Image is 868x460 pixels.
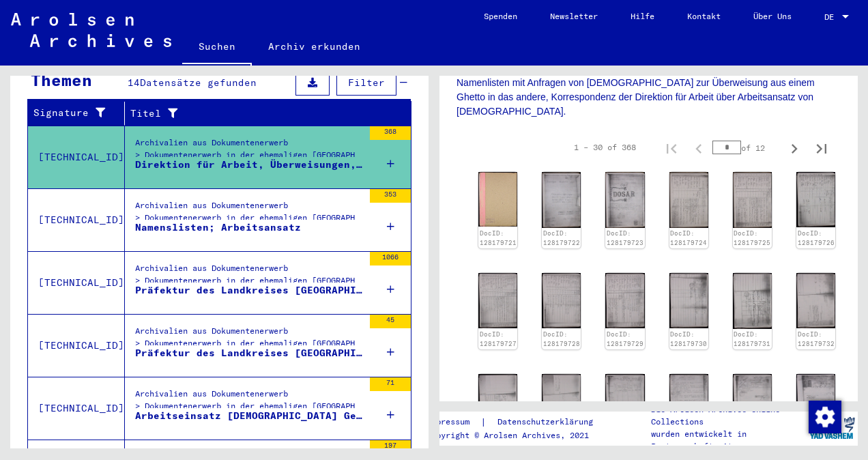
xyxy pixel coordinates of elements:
button: Next page [781,134,808,161]
div: Titel [130,102,398,124]
a: Archiv erkunden [252,30,377,63]
span: Filter [348,76,385,89]
button: Filter [336,70,396,96]
img: 001.jpg [542,273,581,328]
a: DocID: 128179725 [734,229,770,246]
div: Archivalien aus Dokumentenerwerb > Dokumentenerwerb in der ehemaligen [GEOGRAPHIC_DATA] > Dokumen... [135,136,363,168]
a: DocID: 128179731 [734,330,770,347]
img: 001.jpg [605,172,644,227]
div: 1 – 30 of 368 [574,141,636,154]
div: Direktion für Arbeit, Überweisungen, Arbeitsansatz [135,158,363,172]
a: DocID: 128179730 [670,330,707,347]
img: 001.jpg [669,172,708,227]
div: Präfektur des Landkreises [GEOGRAPHIC_DATA], Gebiet [GEOGRAPHIC_DATA] [135,283,363,298]
td: [TECHNICAL_ID] [28,377,125,440]
div: 197 [370,440,411,454]
img: 001.jpg [542,172,581,227]
img: 001.jpg [733,374,772,430]
a: DocID: 128179729 [607,330,643,347]
button: Previous page [685,134,712,161]
div: Namenslisten; Arbeitsansatz [135,220,301,235]
img: 001.jpg [478,273,517,328]
img: 001.jpg [733,172,772,228]
a: Impressum [426,415,480,429]
img: 001.jpg [669,374,708,430]
span: 14 [128,76,140,89]
div: 353 [370,189,411,203]
td: [TECHNICAL_ID] [28,251,125,314]
div: 1066 [370,252,411,265]
div: Themen [31,68,92,92]
div: Präfektur des Landkreises [GEOGRAPHIC_DATA], Gebiet [GEOGRAPHIC_DATA] [135,346,363,360]
img: 001.jpg [542,374,581,430]
button: Last page [808,134,835,161]
a: Suchen [182,30,252,66]
img: 001.jpg [796,374,835,430]
p: wurden entwickelt in Partnerschaft mit [651,428,805,452]
a: DocID: 128179726 [798,229,835,246]
div: Archivalien aus Dokumentenerwerb > Dokumentenerwerb in der ehemaligen [GEOGRAPHIC_DATA] > Dokumen... [135,325,363,356]
a: Datenschutzerklärung [487,415,609,429]
img: 001.jpg [605,374,644,429]
p: Namenlisten mit Anfragen von [DEMOGRAPHIC_DATA] zur Überweisung aus einem Ghetto in das andere, K... [457,76,841,119]
img: 001.jpg [733,273,772,329]
div: 71 [370,377,411,391]
div: 368 [370,126,411,140]
a: DocID: 128179732 [798,330,835,347]
div: | [426,415,609,429]
img: 001.jpg [478,172,517,227]
div: Signature [33,102,128,124]
img: 001.jpg [478,374,517,430]
div: 45 [370,315,411,328]
div: Archivalien aus Dokumentenerwerb > Dokumentenerwerb in der ehemaligen [GEOGRAPHIC_DATA] > Dokumen... [135,199,363,231]
a: DocID: 128179728 [543,330,580,347]
span: Datensätze gefunden [140,76,257,89]
img: 001.jpg [669,273,708,328]
div: Archivalien aus Dokumentenerwerb > Dokumentenerwerb in der ehemaligen [GEOGRAPHIC_DATA] > Dokumen... [135,388,363,419]
div: Archivalien aus Dokumentenerwerb > Dokumentenerwerb in der ehemaligen [GEOGRAPHIC_DATA] > Dokumen... [135,262,363,293]
img: Zustimmung ändern [809,401,841,433]
div: Arbeitseinsatz [DEMOGRAPHIC_DATA] Gefangener [135,409,363,423]
a: DocID: 128179724 [670,229,707,246]
p: Die Arolsen Archives Online-Collections [651,403,805,428]
td: [TECHNICAL_ID] [28,126,125,188]
a: DocID: 128179727 [480,330,517,347]
img: 001.jpg [605,273,644,328]
a: DocID: 128179721 [480,229,517,246]
img: 001.jpg [796,172,835,227]
div: Titel [130,106,384,121]
div: Signature [33,106,114,120]
td: [TECHNICAL_ID] [28,314,125,377]
p: Copyright © Arolsen Archives, 2021 [426,429,609,442]
span: DE [824,12,839,22]
a: DocID: 128179722 [543,229,580,246]
td: [TECHNICAL_ID] [28,188,125,251]
div: of 12 [712,141,781,154]
button: First page [658,134,685,161]
img: Arolsen_neg.svg [11,13,171,47]
img: 001.jpg [796,273,835,328]
a: DocID: 128179723 [607,229,643,246]
img: yv_logo.png [807,411,858,445]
